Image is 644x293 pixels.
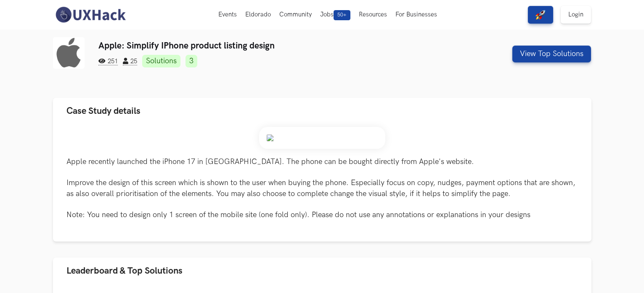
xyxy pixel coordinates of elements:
a: 3 [186,55,197,67]
span: 25 [123,58,137,65]
a: Login [561,6,591,24]
button: View Top Solutions [512,46,591,62]
span: 50+ [334,10,350,20]
p: Apple recently launched the iPhone 17 in [GEOGRAPHIC_DATA]. The phone can be bought directly from... [66,156,578,220]
img: UXHack-logo.png [53,6,128,24]
img: rocket [535,10,546,20]
button: Case Study details [53,98,591,124]
button: Leaderboard & Top Solutions [53,258,591,284]
span: Case Study details [66,105,140,117]
img: Weekend_Hackathon_84_banner.png [259,127,385,149]
div: Case Study details [53,124,591,242]
img: Apple logo [53,37,85,69]
a: Solutions [142,55,180,67]
h3: Apple: Simplify IPhone product listing design [98,40,455,51]
span: 251 [98,58,118,65]
span: Leaderboard & Top Solutions [66,265,183,277]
